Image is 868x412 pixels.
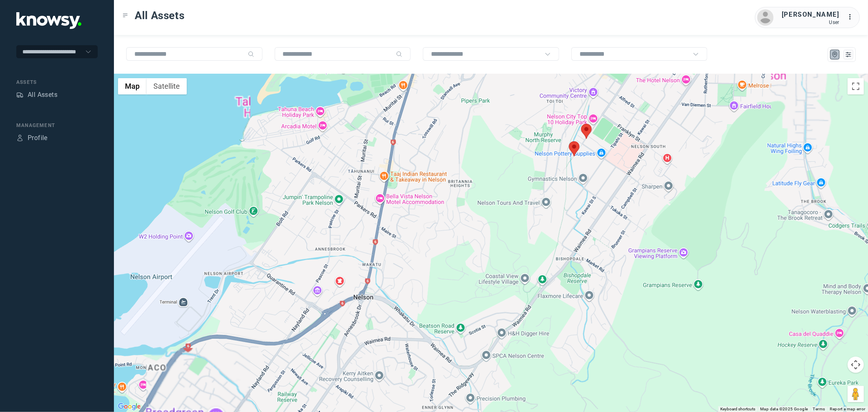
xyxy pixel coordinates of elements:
button: Toggle fullscreen view [848,78,864,94]
button: Show satellite imagery [146,78,187,94]
img: Application Logo [16,12,81,29]
div: List [845,51,852,58]
a: Report a map error [830,407,866,411]
span: Map data ©2025 Google [760,407,808,411]
div: Assets [16,79,98,86]
button: Keyboard shortcuts [720,406,755,412]
a: AssetsAll Assets [16,90,57,100]
div: Map [831,51,839,58]
button: Map camera controls [848,357,864,373]
div: Search [248,51,254,57]
div: Profile [28,133,48,143]
div: User [782,20,840,25]
button: Show street map [118,78,146,94]
div: [PERSON_NAME] [782,10,840,20]
span: All Assets [135,8,185,23]
a: Open this area in Google Maps (opens a new window) [116,401,143,412]
img: avatar.png [757,9,774,26]
div: Search [396,51,402,57]
img: Google [116,401,143,412]
div: Profile [16,134,24,142]
a: ProfileProfile [16,133,48,143]
tspan: ... [848,14,856,20]
div: Assets [16,91,24,99]
div: Management [16,122,98,129]
div: : [848,12,857,23]
div: Toggle Menu [122,13,128,18]
div: All Assets [28,90,57,100]
a: Terms (opens in new tab) [813,407,825,411]
div: : [848,12,857,22]
button: Drag Pegman onto the map to open Street View [848,386,864,402]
